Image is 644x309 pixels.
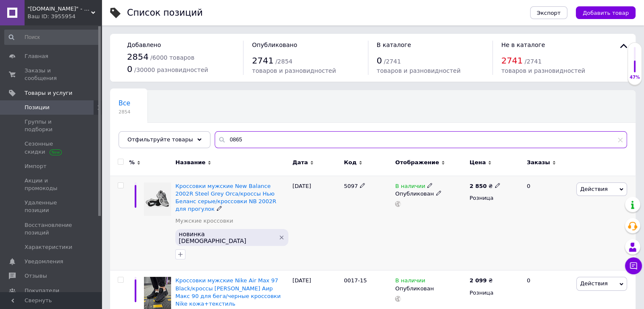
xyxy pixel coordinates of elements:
[395,285,465,292] div: Опубликован
[377,55,382,66] span: 0
[470,183,487,189] b: 2 850
[175,217,233,225] a: Мужские кроссовки
[25,221,78,237] span: Восстановление позиций
[252,67,336,74] span: товаров и разновидностей
[25,67,78,82] span: Заказы и сообщения
[119,109,130,115] span: 2854
[25,140,78,155] span: Сезонные скидки
[25,243,72,251] span: Характеристики
[470,194,520,202] div: Розница
[470,182,500,190] div: ₴
[25,272,47,280] span: Отзывы
[28,5,91,13] span: "kriskross.com.ua" - Интернет-магазин
[395,159,439,166] span: Отображение
[25,52,48,60] span: Главная
[470,277,493,284] div: ₴
[127,136,193,143] span: Отфильтруйте товары
[377,41,411,48] span: В каталоге
[527,159,550,166] span: Заказы
[25,177,78,192] span: Акции и промокоды
[470,277,487,284] b: 2 099
[344,277,367,284] span: 0017-15
[384,58,401,65] span: / 2741
[25,118,78,133] span: Группы и подборки
[215,131,627,148] input: Поиск по названию позиции, артикулу и поисковым запросам
[252,41,297,48] span: Опубликовано
[628,74,641,80] div: 47%
[127,8,203,17] div: Список позиций
[144,182,171,216] img: Кроссовки мужские New Balance 2002R Steel Grey Orca/кроссы Нью Беланс серые/кроссовки NB 2002R дл...
[580,280,608,287] span: Действия
[501,67,585,74] span: товаров и разновидностей
[150,54,194,61] span: / 6000 товаров
[522,176,574,270] div: 0
[395,277,425,286] span: В наличии
[501,41,545,48] span: Не в каталоге
[576,6,636,19] button: Добавить товар
[275,58,292,65] span: / 2854
[395,190,465,198] div: Опубликован
[25,199,78,214] span: Удаленные позиции
[501,55,523,66] span: 2741
[25,89,72,97] span: Товары и услуги
[127,52,149,62] span: 2854
[25,287,59,295] span: Покупатели
[377,67,461,74] span: товаров и разновидностей
[25,104,50,111] span: Позиции
[134,66,208,73] span: / 30000 разновидностей
[583,10,629,16] span: Добавить товар
[470,159,486,166] span: Цена
[175,277,281,307] a: Кроссовки мужские Nike Air Max 97 Black/кроссы [PERSON_NAME] Аир Макс 90 для бега/черные кроссовк...
[175,159,205,166] span: Название
[129,159,135,166] span: %
[344,183,358,189] span: 5097
[252,55,274,66] span: 2741
[290,176,342,270] div: [DATE]
[580,186,608,192] span: Действия
[395,183,425,192] span: В наличии
[179,231,274,244] span: новинка [DEMOGRAPHIC_DATA]
[28,13,102,20] div: Ваш ID: 3955954
[525,58,542,65] span: / 2741
[537,10,561,16] span: Экспорт
[127,41,161,48] span: Добавлено
[25,258,63,265] span: Уведомления
[278,234,285,241] svg: Удалить метку
[625,257,642,274] button: Чат с покупателем
[119,99,130,107] span: Все
[293,159,308,166] span: Дата
[530,6,567,19] button: Экспорт
[470,289,520,297] div: Розница
[127,64,133,74] span: 0
[344,159,357,166] span: Код
[175,183,276,212] a: Кроссовки мужские New Balance 2002R Steel Grey Orca/кроссы Нью Беланс серые/кроссовки NB 2002R дл...
[25,163,47,170] span: Импорт
[4,30,100,45] input: Поиск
